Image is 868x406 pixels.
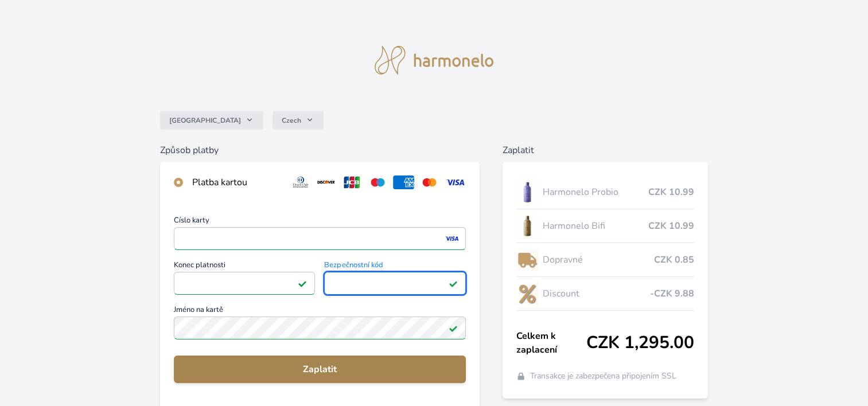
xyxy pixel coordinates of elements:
[298,279,307,288] img: Platné pole
[192,175,281,189] div: Platba kartou
[516,245,538,274] img: delivery-lo.png
[367,175,388,189] img: maestro.svg
[654,253,694,267] span: CZK 0.85
[650,287,694,300] span: -CZK 9.88
[543,185,648,199] span: Harmonelo Probio
[648,219,694,233] span: CZK 10.99
[543,219,648,233] span: Harmonelo Bifi
[393,175,414,189] img: amex.svg
[516,279,538,308] img: discount-lo.png
[174,356,466,383] button: Zaplatit
[516,329,586,357] span: Celkem k zaplacení
[290,175,312,189] img: diners.svg
[503,143,708,157] h6: Zaplatit
[174,306,466,317] span: Jméno na kartě
[375,46,494,75] img: logo.svg
[324,261,466,272] span: Bezpečnostní kód
[516,178,538,206] img: CLEAN_PROBIO_se_stinem_x-lo.jpg
[169,116,241,125] span: [GEOGRAPHIC_DATA]
[273,111,324,130] button: Czech
[419,175,440,189] img: mc.svg
[530,370,676,382] span: Transakce je zabezpečena připojením SSL
[174,217,466,227] span: Číslo karty
[586,333,694,353] span: CZK 1,295.00
[174,317,466,339] input: Jméno na kartěPlatné pole
[444,233,460,244] img: visa
[449,323,458,333] img: Platné pole
[183,362,457,376] span: Zaplatit
[341,175,363,189] img: jcb.svg
[179,275,310,291] iframe: Iframe pro datum vypršení platnosti
[316,175,337,189] img: discover.svg
[445,175,466,189] img: visa.svg
[174,261,316,272] span: Konec platnosti
[179,231,461,247] iframe: Iframe pro číslo karty
[449,279,458,288] img: Platné pole
[648,185,694,199] span: CZK 10.99
[516,212,538,240] img: CLEAN_BIFI_se_stinem_x-lo.jpg
[543,287,650,300] span: Discount
[329,275,461,291] iframe: Iframe pro bezpečnostní kód
[282,116,301,125] span: Czech
[160,143,480,157] h6: Způsob platby
[543,253,654,267] span: Dopravné
[160,111,263,130] button: [GEOGRAPHIC_DATA]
